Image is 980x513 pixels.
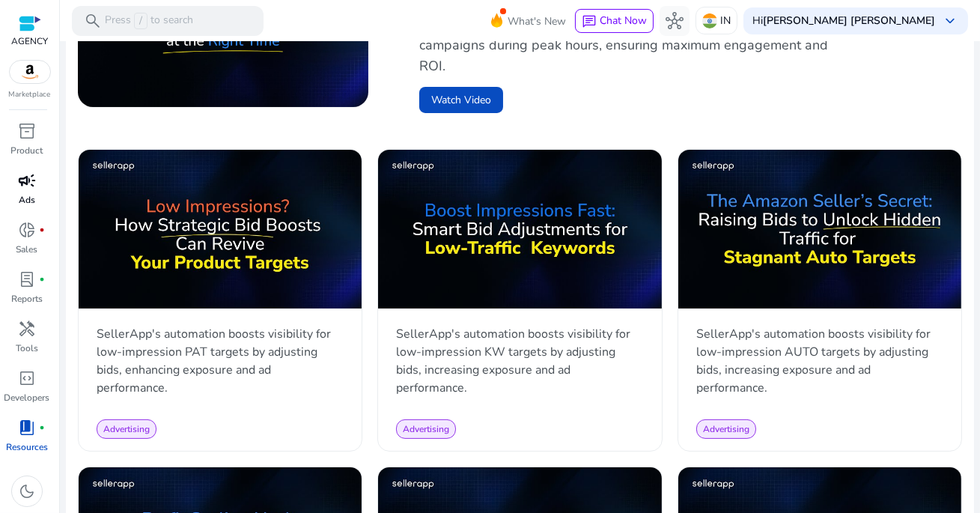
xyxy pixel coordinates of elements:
span: campaign [18,171,36,189]
img: amazon.svg [10,61,50,83]
p: SellerApp's automation boosts visibility for low-impression PAT targets by adjusting bids, enhanc... [97,325,344,397]
span: dark_mode [18,482,36,500]
span: Advertising [703,423,749,435]
span: fiber_manual_record [39,425,45,431]
button: chatChat Now [575,9,654,33]
b: [PERSON_NAME] [PERSON_NAME] [763,13,935,28]
span: fiber_manual_record [39,227,45,233]
span: chat [582,14,597,29]
span: donut_small [18,221,36,239]
p: Sales [16,243,38,256]
span: search [84,12,102,30]
button: hub [660,6,690,36]
img: sddefault.jpg [678,150,961,309]
p: Tools [16,342,38,355]
p: IN [720,7,731,34]
p: Reports [11,292,43,306]
span: book_4 [18,419,36,437]
span: Chat Now [600,13,647,28]
span: inventory_2 [18,122,36,140]
span: Advertising [403,423,449,435]
p: Day parting optimizes Amazon PPC ad spend by scheduling campaigns during peak hours, ensuring max... [419,13,834,76]
p: Product [11,144,43,157]
span: hub [666,12,684,30]
span: keyboard_arrow_down [941,12,959,30]
p: Resources [6,440,48,454]
span: What's New [508,8,566,34]
span: lab_profile [18,270,36,288]
button: Watch Video [419,87,503,113]
img: sddefault.jpg [378,150,661,309]
img: sddefault.jpg [79,150,362,309]
span: code_blocks [18,369,36,387]
p: AGENCY [11,34,48,48]
span: Advertising [103,423,150,435]
p: Developers [4,391,50,404]
p: Hi [752,16,935,26]
p: Press to search [105,13,193,29]
p: SellerApp's automation boosts visibility for low-impression KW targets by adjusting bids, increas... [396,325,643,397]
p: Marketplace [9,89,51,100]
span: fiber_manual_record [39,276,45,282]
p: Ads [19,193,35,207]
img: in.svg [702,13,717,28]
span: handyman [18,320,36,338]
span: / [134,13,147,29]
p: SellerApp's automation boosts visibility for low-impression AUTO targets by adjusting bids, incre... [696,325,943,397]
